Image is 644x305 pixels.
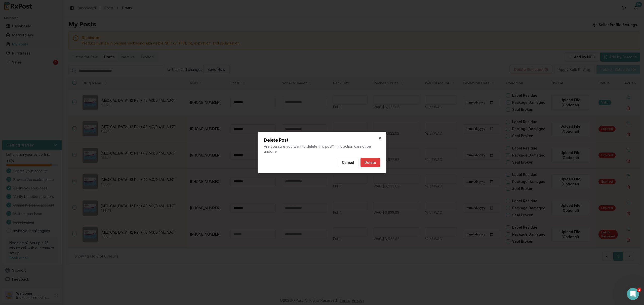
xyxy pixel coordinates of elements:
[627,288,639,300] iframe: Intercom live chat
[264,138,380,142] h2: Delete Post
[637,288,641,292] span: 1
[360,158,380,167] button: Delete
[338,158,358,167] button: Cancel
[264,144,380,154] p: Are you sure you want to delete this post? This action cannot be undone.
